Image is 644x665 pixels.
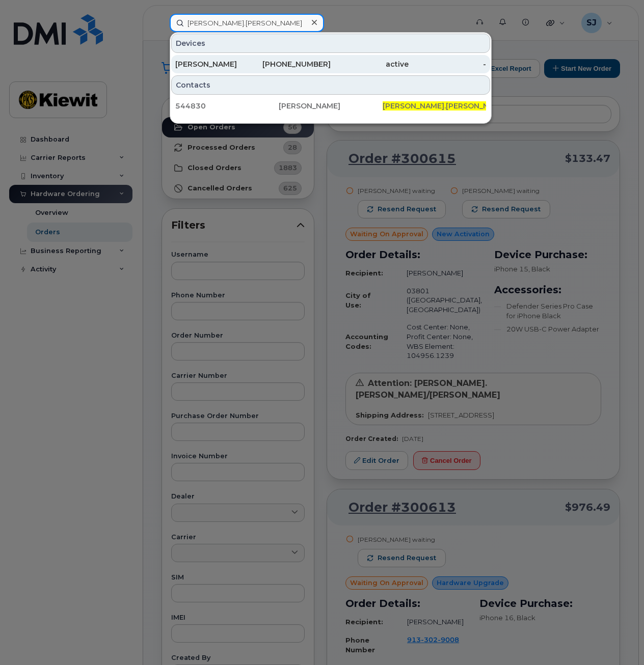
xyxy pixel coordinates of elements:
div: [PHONE_NUMBER] [253,59,331,69]
a: [PERSON_NAME][PHONE_NUMBER]active- [171,55,490,73]
div: - [409,59,487,69]
div: @[PERSON_NAME][DOMAIN_NAME] [383,101,486,111]
div: Contacts [171,75,490,95]
a: 544830[PERSON_NAME][PERSON_NAME].[PERSON_NAME]@[PERSON_NAME][DOMAIN_NAME] [171,97,490,115]
iframe: Messenger Launcher [600,621,636,657]
span: [PERSON_NAME].[PERSON_NAME] [383,101,507,110]
div: 544830 [175,101,279,111]
div: Devices [171,34,490,53]
div: [PERSON_NAME] [279,101,382,111]
div: [PERSON_NAME] [175,59,253,69]
div: active [331,59,409,69]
